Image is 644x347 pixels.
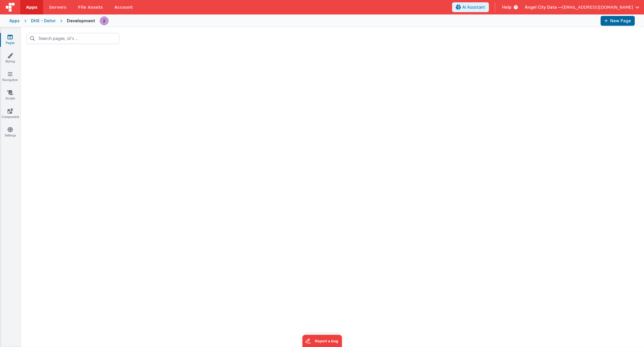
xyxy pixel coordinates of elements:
[452,2,489,12] button: AI Assistant
[462,4,485,10] span: AI Assistant
[100,17,108,25] img: a41cce6c0a0b39deac5cad64cb9bd16a
[31,18,56,24] div: DHX - Delivr
[601,16,635,26] button: New Page
[78,4,103,10] span: File Assets
[9,18,20,24] div: Apps
[27,33,119,44] input: Search pages, id's ...
[302,335,342,347] iframe: Marker.io feedback button
[562,4,633,10] span: [EMAIL_ADDRESS][DOMAIN_NAME]
[525,4,639,10] button: Angel City Data — [EMAIL_ADDRESS][DOMAIN_NAME]
[502,4,511,10] span: Help
[49,4,66,10] span: Servers
[525,4,562,10] span: Angel City Data —
[26,4,37,10] span: Apps
[67,18,95,24] div: Development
